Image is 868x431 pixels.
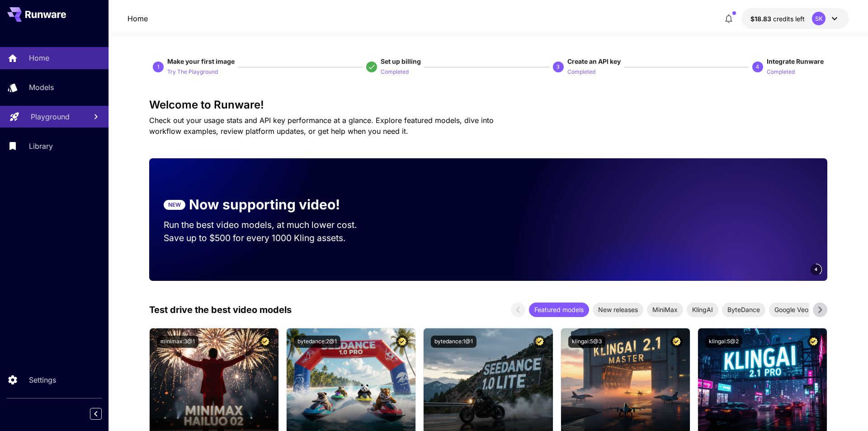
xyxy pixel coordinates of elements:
[593,305,643,314] span: New releases
[769,303,814,317] div: Google Veo
[164,218,374,232] p: Run the best video models, at much lower cost.
[127,13,148,24] nav: breadcrumb
[396,336,408,348] button: Certified Model – Vetted for best performance and includes a commercial license.
[807,336,820,348] button: Certified Model – Vetted for best performance and includes a commercial license.
[705,336,742,348] button: klingai:5@2
[593,303,643,317] div: New releases
[157,63,160,71] p: 1
[97,406,108,422] div: Collapse sidebar
[127,13,148,24] a: Home
[567,66,595,77] button: Completed
[381,68,409,76] p: Completed
[164,232,374,245] p: Save up to $500 for every 1000 Kling assets.
[767,66,795,77] button: Completed
[294,336,340,348] button: bytedance:2@1
[741,8,849,29] button: $18.83403SK
[769,305,814,314] span: Google Veo
[670,336,683,348] button: Certified Model – Vetted for best performance and includes a commercial license.
[189,194,340,215] p: Now supporting video!
[568,336,605,348] button: klingai:5@3
[29,141,53,152] p: Library
[567,68,595,76] p: Completed
[647,303,683,317] div: MiniMax
[773,15,805,23] span: credits left
[687,305,718,314] span: KlingAI
[767,68,795,76] p: Completed
[756,63,759,71] p: 4
[431,336,476,348] button: bytedance:1@1
[149,303,292,317] p: Test drive the best video models
[557,63,560,71] p: 3
[149,99,827,111] h3: Welcome to Runware!
[722,305,765,314] span: ByteDance
[31,111,70,122] p: Playground
[529,303,589,317] div: Featured models
[529,305,589,314] span: Featured models
[381,57,421,65] span: Set up billing
[167,68,218,76] p: Try The Playground
[259,336,271,348] button: Certified Model – Vetted for best performance and includes a commercial license.
[647,305,683,314] span: MiniMax
[381,66,409,77] button: Completed
[533,336,546,348] button: Certified Model – Vetted for best performance and includes a commercial license.
[157,336,198,348] button: minimax:3@1
[815,266,817,273] span: 4
[167,66,218,77] button: Try The Playground
[90,408,102,420] button: Collapse sidebar
[767,57,824,65] span: Integrate Runware
[687,303,718,317] div: KlingAI
[567,57,621,65] span: Create an API key
[722,303,765,317] div: ByteDance
[167,57,235,65] span: Make your first image
[750,15,773,23] span: $18.83
[750,14,805,24] div: $18.83403
[29,374,56,385] p: Settings
[812,12,826,25] div: SK
[29,52,49,63] p: Home
[29,82,54,93] p: Models
[149,116,494,136] span: Check out your usage stats and API key performance at a glance. Explore featured models, dive int...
